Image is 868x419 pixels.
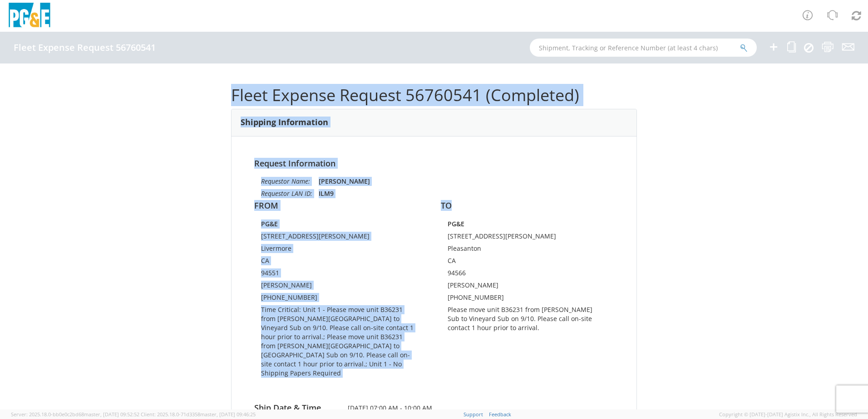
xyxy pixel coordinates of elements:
input: Shipment, Tracking or Reference Number (at least 4 chars) [530,39,757,57]
span: Copyright © [DATE]-[DATE] Agistix Inc., All Rights Reserved [719,411,857,418]
td: [PERSON_NAME] [448,281,607,293]
h4: TO [441,201,614,210]
i: Requestor Name: [261,177,310,185]
td: Please move unit B36231 from [PERSON_NAME] Sub to Vineyard Sub on 9/10. Please call on-site conta... [448,305,607,336]
td: [PHONE_NUMBER] [448,293,607,305]
td: Livermore [261,244,420,256]
td: [STREET_ADDRESS][PERSON_NAME] [261,232,420,244]
strong: [PERSON_NAME] [319,177,370,185]
h4: Fleet Expense Request 56760541 [14,43,156,53]
span: master, [DATE] 09:52:52 [84,411,139,418]
h4: Ship Date & Time [247,404,341,413]
img: pge-logo-06675f144f4cfa6a6814.png [7,3,52,29]
h4: FROM [254,201,427,210]
td: 94551 [261,268,420,281]
h3: Shipping Information [241,118,328,127]
td: [STREET_ADDRESS][PERSON_NAME] [448,232,607,244]
strong: PG&E [261,219,278,228]
span: Client: 2025.18.0-71d3358 [141,411,256,418]
a: Feedback [489,411,511,418]
h4: Request Information [254,159,614,168]
td: Time Critical: Unit 1 - Please move unit B36231 from [PERSON_NAME][GEOGRAPHIC_DATA] to Vineyard S... [261,305,420,381]
strong: PG&E [448,219,464,228]
td: 94566 [448,268,607,281]
td: [PHONE_NUMBER] [261,293,420,305]
td: Pleasanton [448,244,607,256]
strong: ILM9 [319,189,334,198]
a: Support [464,411,483,418]
h1: Fleet Expense Request 56760541 (Completed) [231,86,637,104]
td: [PERSON_NAME] [261,281,420,293]
td: CA [448,256,607,268]
span: Server: 2025.18.0-bb0e0c2bd68 [11,411,139,418]
span: [DATE] 07:00 AM - 10:00 AM [341,404,528,413]
td: CA [261,256,420,268]
i: Requestor LAN ID: [261,189,312,198]
span: master, [DATE] 09:46:25 [200,411,256,418]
